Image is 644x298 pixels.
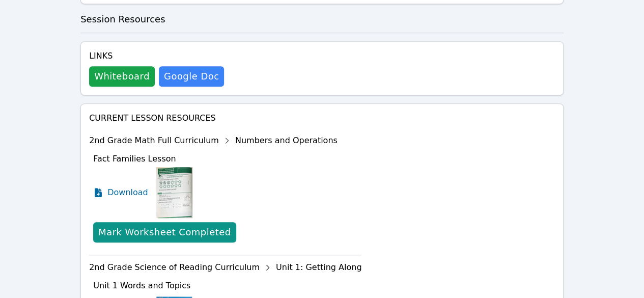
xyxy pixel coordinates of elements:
div: 2nd Grade Science of Reading Curriculum Unit 1: Getting Along [89,259,361,276]
div: Mark Worksheet Completed [98,225,231,239]
span: Unit 1 Words and Topics [93,281,190,290]
a: Google Doc [159,66,224,87]
button: Mark Worksheet Completed [93,222,236,242]
span: Download [107,186,148,199]
div: 2nd Grade Math Full Curriculum Numbers and Operations [89,132,361,149]
a: Download [93,167,148,218]
h4: Current Lesson Resources [89,112,555,124]
h3: Session Resources [80,12,564,26]
button: Whiteboard [89,66,155,87]
img: Fact Families Lesson [156,167,192,218]
span: Fact Families Lesson [93,154,176,164]
h4: Links [89,50,224,62]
